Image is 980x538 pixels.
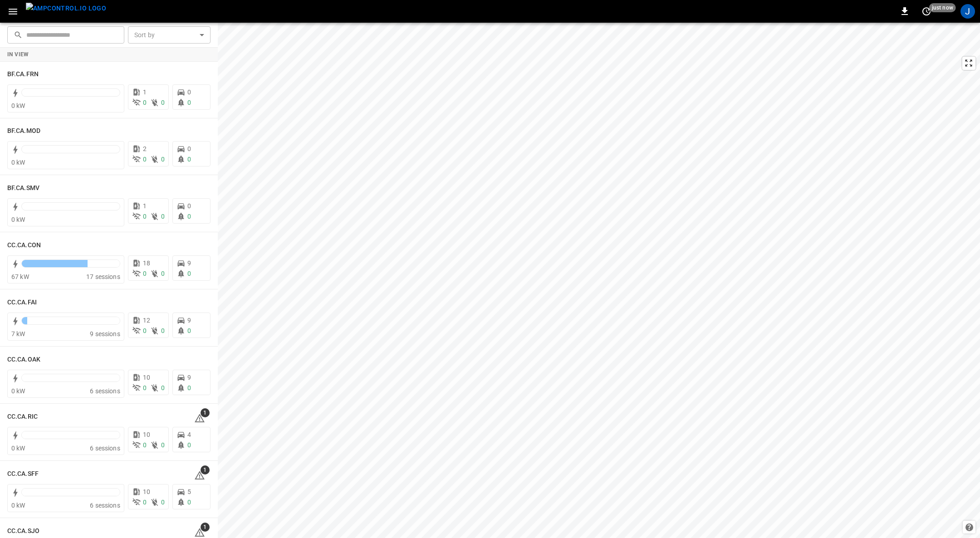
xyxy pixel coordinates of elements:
span: 9 [187,374,191,381]
button: set refresh interval [919,4,934,19]
span: 6 sessions [90,387,120,395]
span: 0 [187,156,191,163]
span: 0 [161,384,165,391]
span: 2 [143,145,147,152]
span: 0 [143,270,147,277]
span: 9 [187,317,191,324]
span: 4 [187,431,191,438]
span: 0 [143,384,147,391]
h6: BF.CA.MOD [7,126,40,136]
span: 0 [161,213,165,220]
span: 7 kW [11,330,25,337]
span: 1 [201,408,210,417]
span: 12 [143,317,150,324]
div: profile-icon [960,4,975,19]
span: 0 [161,99,165,106]
span: 10 [143,488,150,495]
span: 0 [143,499,147,506]
span: 0 kW [11,387,25,395]
span: 1 [201,465,210,474]
span: 1 [201,523,210,532]
span: 0 kW [11,216,25,223]
span: 18 [143,259,150,267]
h6: CC.CA.RIC [7,412,38,422]
span: 0 kW [11,102,25,109]
span: 6 sessions [90,502,120,509]
span: 0 [187,384,191,391]
h6: CC.CA.SFF [7,469,39,479]
span: 9 [187,259,191,267]
span: 0 [187,88,191,96]
span: 10 [143,374,150,381]
span: 0 [187,99,191,106]
span: 0 [187,327,191,334]
span: 0 [161,327,165,334]
h6: BF.CA.FRN [7,69,39,79]
span: 0 [161,270,165,277]
span: 1 [143,88,147,96]
span: 0 kW [11,445,25,452]
span: 0 [143,213,147,220]
span: 10 [143,431,150,438]
span: 67 kW [11,273,29,280]
span: 5 [187,488,191,495]
img: ampcontrol.io logo [26,3,106,14]
span: 0 [187,145,191,152]
span: 0 kW [11,502,25,509]
span: 0 [187,499,191,506]
span: 17 sessions [86,273,120,280]
span: 0 [187,270,191,277]
span: 1 [143,202,147,210]
strong: In View [7,51,29,58]
span: 0 [143,327,147,334]
span: 0 [161,499,165,506]
span: 0 [187,202,191,210]
span: just now [929,3,956,12]
h6: BF.CA.SMV [7,183,39,193]
span: 0 [143,441,147,449]
span: 0 [161,156,165,163]
span: 0 [187,441,191,449]
span: 0 [187,213,191,220]
h6: CC.CA.FAI [7,298,37,308]
span: 0 [143,156,147,163]
span: 9 sessions [90,330,120,337]
h6: CC.CA.SJO [7,526,39,536]
h6: CC.CA.OAK [7,355,40,365]
span: 0 kW [11,159,25,166]
h6: CC.CA.CON [7,240,41,250]
span: 6 sessions [90,445,120,452]
span: 0 [143,99,147,106]
span: 0 [161,441,165,449]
